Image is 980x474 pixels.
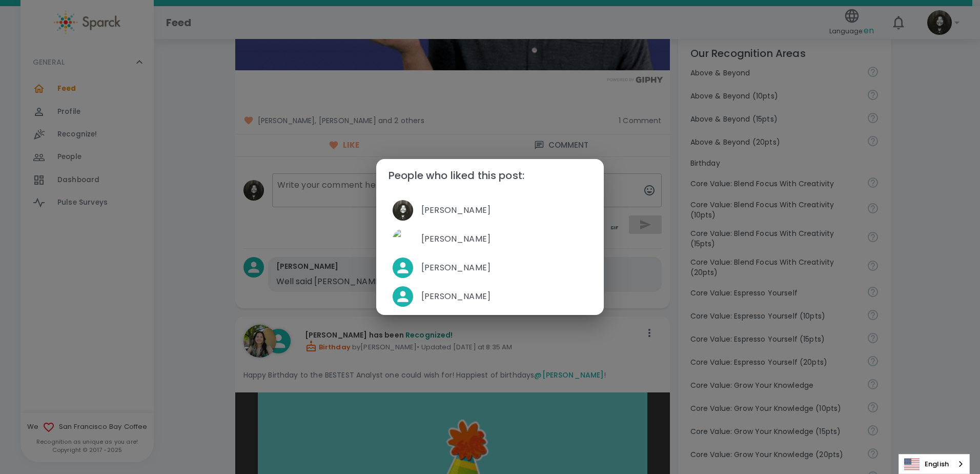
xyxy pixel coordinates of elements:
div: [PERSON_NAME] [384,282,596,311]
span: [PERSON_NAME] [421,262,587,274]
div: Picture of Angel Coloyan[PERSON_NAME] [384,196,596,225]
div: [PERSON_NAME] [384,253,596,282]
div: Language [899,454,970,474]
span: [PERSON_NAME] [421,290,587,303]
h2: People who liked this post: [376,159,604,192]
span: [PERSON_NAME] [421,204,587,216]
a: English [899,455,969,473]
img: Picture of Angel Coloyan [393,200,413,221]
img: Picture of David Gutierrez [393,229,413,249]
aside: Language selected: English [899,454,970,474]
span: [PERSON_NAME] [421,233,587,245]
div: Picture of David Gutierrez[PERSON_NAME] [384,225,596,253]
